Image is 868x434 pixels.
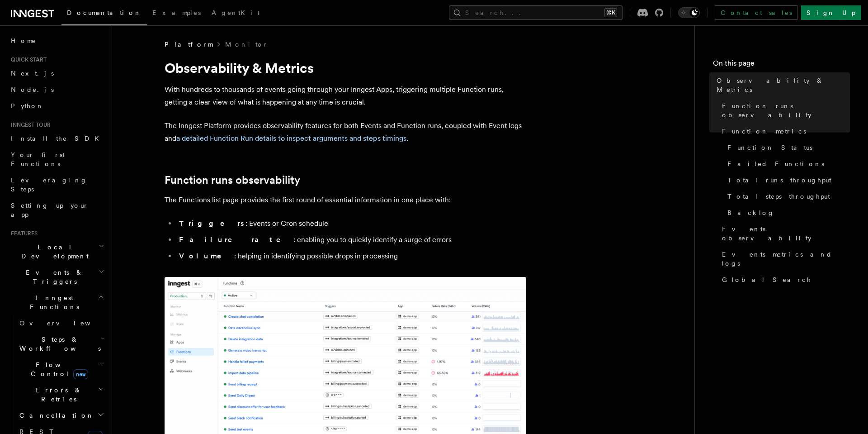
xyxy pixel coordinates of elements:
[718,123,850,139] a: Function metrics
[16,331,106,357] button: Steps & Workflows
[16,411,94,420] span: Cancellation
[16,386,98,404] span: Errors & Retries
[179,219,245,228] strong: Triggers
[678,7,700,18] button: Toggle dark mode
[7,264,106,290] button: Events & Triggers
[801,5,861,20] a: Sign Up
[727,176,831,185] span: Total runs throughput
[7,230,38,237] span: Features
[727,208,774,217] span: Backlog
[7,268,99,286] span: Events & Triggers
[16,360,99,378] span: Flow Control
[16,382,106,407] button: Errors & Retries
[718,221,850,246] a: Events observability
[16,357,106,382] button: Flow Controlnew
[11,86,54,93] span: Node.js
[165,40,212,49] span: Platform
[717,76,850,94] span: Observability & Metrics
[713,72,850,98] a: Observability & Metrics
[7,130,106,147] a: Install the SDK
[11,36,36,45] span: Home
[727,159,824,168] span: Failed Functions
[727,192,830,201] span: Total steps throughput
[61,3,147,25] a: Documentation
[604,8,617,17] kbd: ⌘K
[7,33,106,49] a: Home
[152,9,201,16] span: Examples
[16,407,106,424] button: Cancellation
[165,194,526,206] p: The Functions list page provides the first round of essential information in one place with:
[7,147,106,172] a: Your first Functions
[724,205,850,221] a: Backlog
[11,135,104,142] span: Install the SDK
[11,102,44,110] span: Python
[718,98,850,123] a: Function runs observability
[724,139,850,156] a: Function Status
[16,335,101,353] span: Steps & Workflows
[727,143,812,152] span: Function Status
[225,40,268,49] a: Monitor
[7,98,106,114] a: Python
[722,101,850,119] span: Function runs observability
[147,3,206,24] a: Examples
[713,58,850,72] h4: On this page
[19,320,113,327] span: Overview
[11,70,54,77] span: Next.js
[7,81,106,98] a: Node.js
[176,250,526,262] li: : helping in identifying possible drops in processing
[718,246,850,272] a: Events metrics and logs
[722,224,850,243] span: Events observability
[176,217,526,230] li: : Events or Cron schedule
[724,188,850,205] a: Total steps throughput
[11,176,87,193] span: Leveraging Steps
[165,83,526,109] p: With hundreds to thousands of events going through your Inngest Apps, triggering multiple Functio...
[73,369,88,379] span: new
[718,272,850,288] a: Global Search
[165,60,526,76] h1: Observability & Metrics
[16,315,106,331] a: Overview
[722,275,811,284] span: Global Search
[7,121,51,129] span: Inngest tour
[449,5,623,20] button: Search...⌘K
[7,65,106,81] a: Next.js
[722,127,806,136] span: Function metrics
[11,202,89,218] span: Setting up your app
[7,56,47,63] span: Quick start
[7,243,99,261] span: Local Development
[724,172,850,188] a: Total runs throughput
[67,9,142,16] span: Documentation
[724,156,850,172] a: Failed Functions
[11,151,65,167] span: Your first Functions
[212,9,259,16] span: AgentKit
[176,134,406,143] a: a detailed Function Run details to inspect arguments and steps timings
[7,293,98,311] span: Inngest Functions
[7,172,106,197] a: Leveraging Steps
[179,252,234,260] strong: Volume
[7,290,106,315] button: Inngest Functions
[7,239,106,264] button: Local Development
[176,234,526,246] li: : enabling you to quickly identify a surge of errors
[179,235,293,244] strong: Failure rate
[7,197,106,223] a: Setting up your app
[165,174,300,186] a: Function runs observability
[206,3,265,24] a: AgentKit
[722,250,850,268] span: Events metrics and logs
[715,5,797,20] a: Contact sales
[165,119,526,145] p: The Inngest Platform provides observability features for both Events and Function runs, coupled w...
